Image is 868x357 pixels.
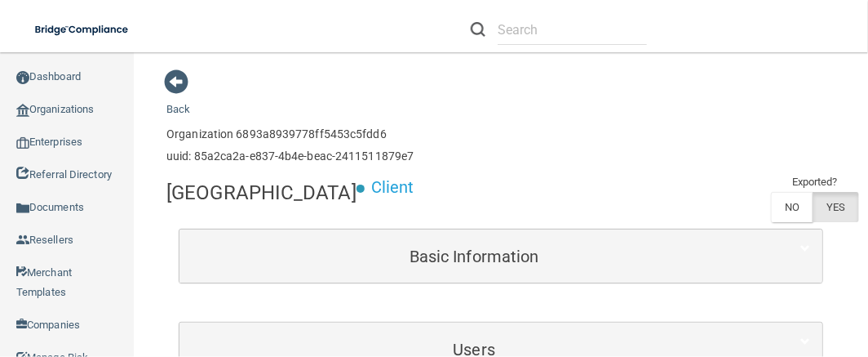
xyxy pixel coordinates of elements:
input: Search [498,15,647,45]
img: ic_dashboard_dark.d01f4a41.png [16,71,29,84]
h6: uuid: 85a2ca2a-e837-4b4e-beac-2411511879e7 [166,150,414,163]
a: Basic Information [192,238,810,274]
label: NO [771,192,813,222]
img: icon-documents.8dae5593.png [16,202,29,215]
h6: Organization 6893a8939778ff5453c5fdd6 [166,128,414,141]
img: ic_reseller.de258add.png [16,234,29,247]
h4: [GEOGRAPHIC_DATA] [166,182,356,203]
img: bridge_compliance_login_screen.278c3ca4.svg [24,13,140,47]
h5: Basic Information [192,248,756,266]
td: Exported? [771,172,859,192]
p: Client [371,172,414,203]
img: enterprise.0d942306.png [16,137,29,149]
label: YES [813,192,858,222]
a: Back [166,83,190,115]
img: ic-search.3b580494.png [471,22,485,37]
img: organization-icon.f8decf85.png [16,104,29,117]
